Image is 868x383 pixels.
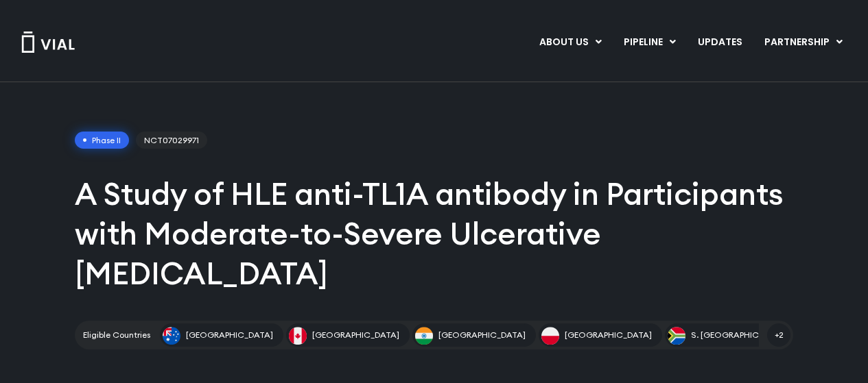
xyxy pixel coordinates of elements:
span: [GEOGRAPHIC_DATA] [565,329,652,341]
span: [GEOGRAPHIC_DATA] [312,329,399,341]
a: ABOUT USMenu Toggle [528,31,612,54]
img: S. Africa [668,327,685,345]
span: S. [GEOGRAPHIC_DATA] [691,329,788,341]
img: India [415,327,433,345]
a: UPDATES [687,31,753,54]
span: NCT07029971 [136,132,207,149]
span: [GEOGRAPHIC_DATA] [438,329,526,341]
span: Phase II [75,132,129,149]
span: [GEOGRAPHIC_DATA] [186,329,273,341]
h1: A Study of HLE anti-TL1A antibody in Participants with Moderate-to-Severe Ulcerative [MEDICAL_DATA] [75,174,793,293]
img: Vial Logo [21,32,75,53]
a: PARTNERSHIPMenu Toggle [753,31,854,54]
span: +2 [767,323,790,347]
a: PIPELINEMenu Toggle [613,31,686,54]
img: Canada [289,327,307,345]
img: Australia [163,327,180,345]
h2: Eligible Countries [83,329,150,341]
img: Poland [541,327,559,345]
